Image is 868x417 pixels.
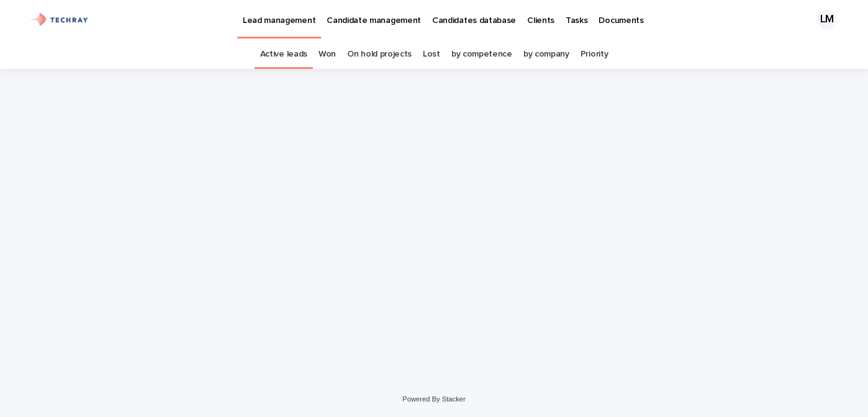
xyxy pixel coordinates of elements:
[260,40,307,69] a: Active leads
[817,10,837,30] div: LM
[451,40,512,69] a: by competence
[25,7,94,32] img: xG6Muz3VQV2JDbePcW7p
[581,40,608,69] a: Priority
[423,40,440,69] a: Lost
[402,395,465,403] a: Powered By Stacker
[347,40,412,69] a: On hold projects
[319,40,336,69] a: Won
[523,40,569,69] a: by company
